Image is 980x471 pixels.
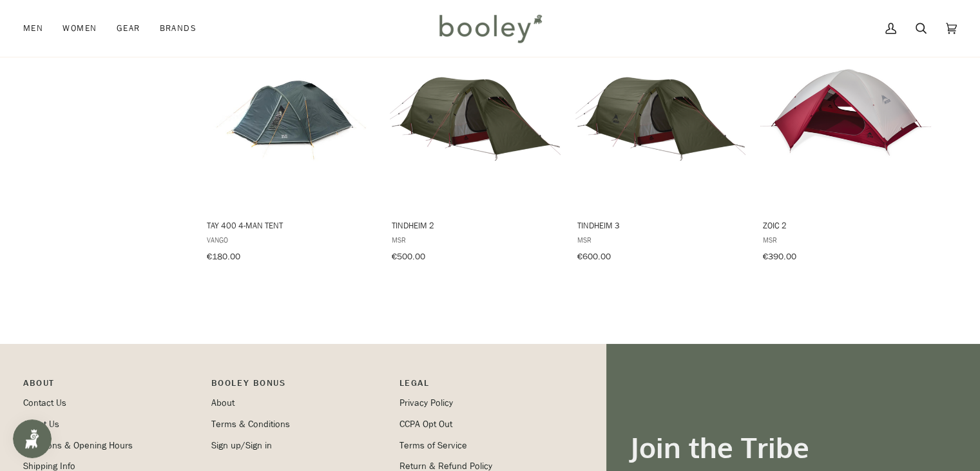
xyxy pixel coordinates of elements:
p: Booley Bonus [211,376,387,396]
span: Women [62,22,97,35]
span: Tay 400 4-man Tent [207,219,374,231]
a: Terms of Service [399,439,467,452]
a: CCPA Opt Out [399,418,452,430]
a: About Us [23,418,59,430]
a: Sign up/Sign in [211,439,272,452]
a: Tindheim 3 [575,16,746,266]
a: Zoic 2 [760,16,931,266]
img: MSR Tindheim 3 Green - Booley Galway [575,28,746,199]
span: Vango [207,234,374,245]
span: Zoic 2 [762,219,929,231]
a: About [211,397,235,409]
iframe: Button to open loyalty program pop-up [13,419,52,458]
span: Tindheim 3 [577,219,744,231]
a: Locations & Opening Hours [23,439,133,452]
span: Men [23,22,43,35]
p: Pipeline_Footer Sub [399,376,575,396]
a: Privacy Policy [399,397,453,409]
a: Tay 400 4-man Tent [205,16,376,266]
img: MSR Tindheim 2 Green - Booley Galway [390,28,561,199]
span: €390.00 [762,250,796,263]
span: MSR [762,234,929,245]
span: Gear [117,22,140,35]
span: €500.00 [392,250,425,263]
a: Contact Us [23,397,66,409]
a: Terms & Conditions [211,418,290,430]
a: Tindheim 2 [390,16,561,266]
span: MSR [577,234,744,245]
span: MSR [392,234,559,245]
span: Brands [159,22,197,35]
img: MSR Zoic 2 - Booley Galway [760,28,931,199]
img: Booley [434,10,546,47]
p: Pipeline_Footer Main [23,376,198,396]
h3: Join the Tribe [629,430,957,465]
span: Tindheim 2 [392,219,559,231]
span: €180.00 [207,250,240,263]
span: €600.00 [577,250,611,263]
